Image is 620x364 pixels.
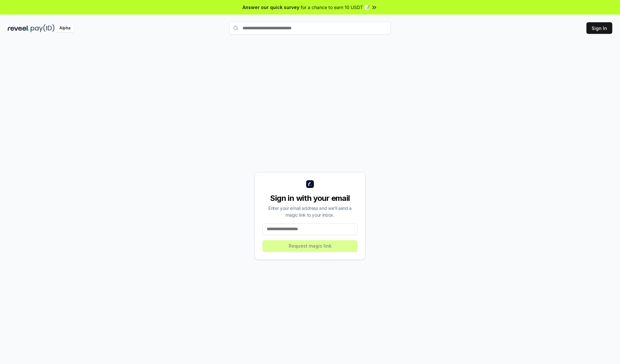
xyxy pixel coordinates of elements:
div: Enter your email address and we’ll send a magic link to your inbox. [263,205,357,218]
div: Alpha [56,24,74,32]
div: Sign in with your email [263,193,357,203]
img: reveel_dark [8,24,29,32]
span: Answer our quick survey [243,4,299,11]
img: logo_small [306,180,314,188]
img: pay_id [31,24,55,32]
button: Sign In [586,22,612,34]
span: for a chance to earn 10 USDT 📝 [301,4,370,11]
